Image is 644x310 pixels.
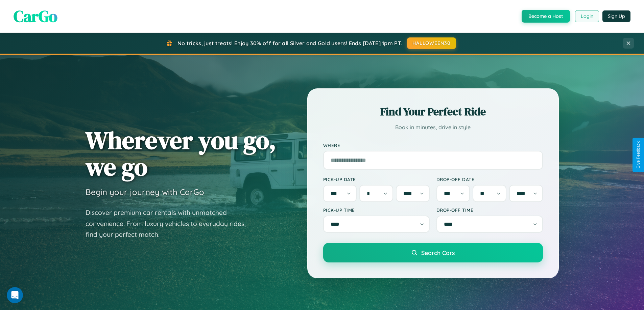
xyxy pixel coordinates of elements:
[323,122,543,132] p: Book in minutes, drive in style
[636,141,641,169] div: Give Feedback
[407,37,456,49] button: HALLOWEEN30
[421,249,455,256] span: Search Cars
[323,207,430,213] label: Pick-up Time
[7,287,23,303] iframe: Intercom live chat
[522,10,570,23] button: Become a Host
[323,243,543,262] button: Search Cars
[177,40,402,47] span: No tricks, just treats! Enjoy 30% off for all Silver and Gold users! Ends [DATE] 1pm PT.
[575,10,599,22] button: Login
[436,176,543,182] label: Drop-off Date
[14,5,57,27] span: CarGo
[323,142,543,148] label: Where
[602,10,630,22] button: Sign Up
[86,187,204,197] h3: Begin your journey with CarGo
[323,176,430,182] label: Pick-up Date
[436,207,543,213] label: Drop-off Time
[323,104,543,119] h2: Find Your Perfect Ride
[86,127,276,180] h1: Wherever you go, we go
[86,207,255,240] p: Discover premium car rentals with unmatched convenience. From luxury vehicles to everyday rides, ...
